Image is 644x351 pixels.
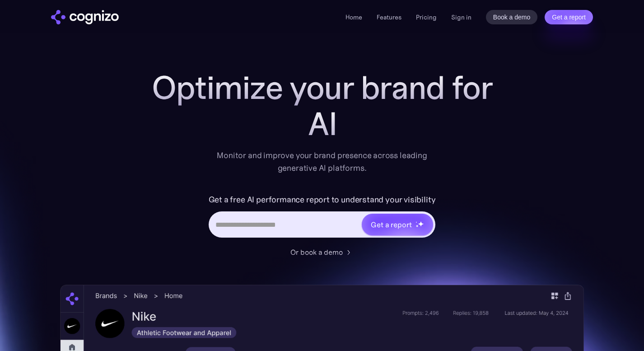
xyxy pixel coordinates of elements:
[361,213,434,236] a: Get a reportstarstarstar
[141,70,503,106] h1: Optimize your brand for
[211,149,433,174] div: Monitor and improve your brand presence across leading generative AI platforms.
[416,13,437,21] a: Pricing
[545,10,593,24] a: Get a report
[209,192,436,207] label: Get a free AI performance report to understand your visibility
[486,10,538,24] a: Book a demo
[415,221,417,223] img: star
[141,106,503,142] div: AI
[51,10,119,24] img: cognizo logo
[290,247,354,257] a: Or book a demo
[377,13,401,21] a: Features
[415,225,419,228] img: star
[345,13,362,21] a: Home
[371,219,411,230] div: Get a report
[451,12,471,23] a: Sign in
[418,221,424,227] img: star
[209,192,436,242] form: Hero URL Input Form
[290,247,343,257] div: Or book a demo
[51,10,119,24] a: home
